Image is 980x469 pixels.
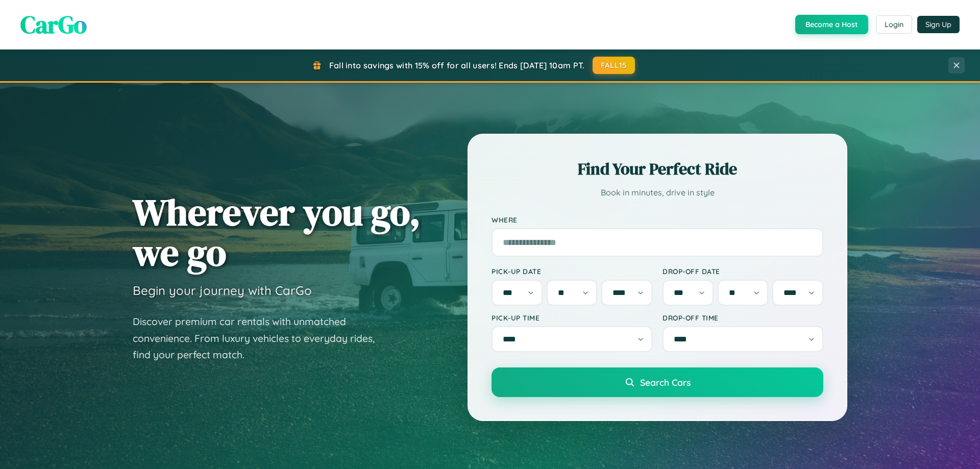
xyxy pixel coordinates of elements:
button: Become a Host [795,15,868,34]
span: CarGo [20,8,87,41]
h3: Begin your journey with CarGo [133,283,312,298]
label: Drop-off Date [663,267,823,276]
h1: Wherever you go, we go [133,192,421,273]
button: Search Cars [492,367,823,397]
p: Discover premium car rentals with unmatched convenience. From luxury vehicles to everyday rides, ... [133,313,388,363]
p: Book in minutes, drive in style [492,185,823,200]
span: Fall into savings with 15% off for all users! Ends [DATE] 10am PT. [329,60,585,70]
button: Sign Up [917,16,960,33]
button: FALL15 [593,57,635,74]
label: Where [492,215,823,224]
span: Search Cars [640,377,691,388]
label: Pick-up Date [492,267,652,276]
label: Pick-up Time [492,313,652,322]
h2: Find Your Perfect Ride [492,158,823,180]
label: Drop-off Time [663,313,823,322]
button: Login [876,15,912,34]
